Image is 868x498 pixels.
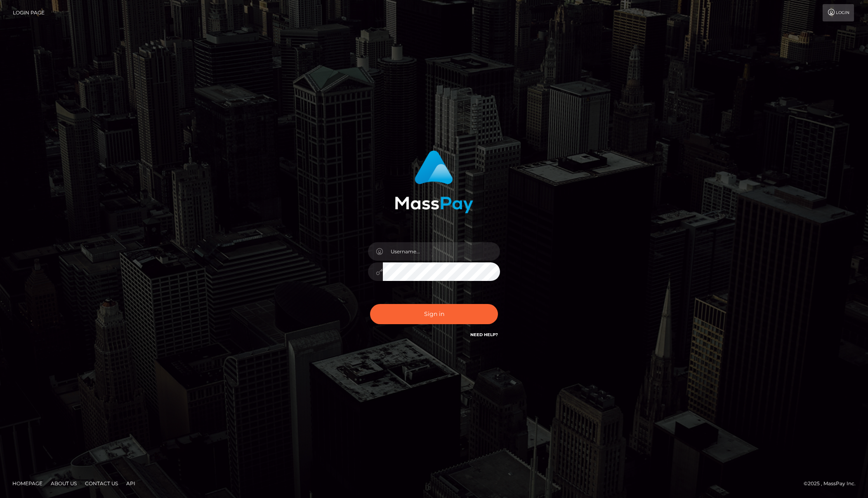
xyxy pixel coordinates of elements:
a: API [123,477,139,490]
img: MassPay Login [395,150,473,213]
button: Sign in [370,304,498,324]
a: Login Page [13,4,45,21]
a: About Us [47,477,80,490]
div: © 2025 , MassPay Inc. [804,479,862,488]
a: Login [823,4,854,21]
a: Homepage [9,477,46,490]
input: Username... [383,242,500,261]
a: Contact Us [82,477,121,490]
a: Need Help? [470,332,498,337]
